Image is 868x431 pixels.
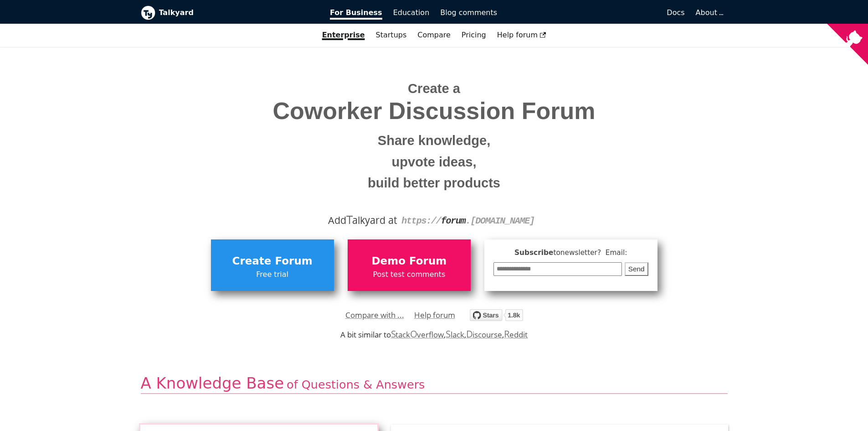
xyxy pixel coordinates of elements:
[317,27,370,43] a: Enterprise
[625,262,648,276] button: Send
[346,211,353,228] span: T
[148,98,721,124] span: Coworker Discussion Forum
[348,239,471,291] a: Demo ForumPost test comments
[148,213,721,228] div: Add alkyard at
[391,329,444,340] a: StackOverflow
[417,31,451,39] a: Compare
[352,253,466,270] span: Demo Forum
[352,269,466,280] span: Post test comments
[148,151,721,173] small: upvote ideas,
[393,8,430,17] span: Education
[440,8,497,17] span: Blog comments
[159,7,318,19] b: Talkyard
[466,327,473,340] span: D
[345,308,404,322] a: Compare with ...
[441,216,466,226] strong: forum
[401,216,534,226] code: https:// . [DOMAIN_NAME]
[141,5,155,20] img: Talkyard logo
[503,5,690,21] a: Docs
[148,130,721,151] small: Share knowledge,
[211,239,334,291] a: Create ForumFree trial
[667,8,684,17] span: Docs
[391,327,396,340] span: S
[446,327,451,340] span: S
[388,5,435,21] a: Education
[216,253,329,270] span: Create Forum
[553,249,627,257] span: to newsletter ? Email:
[414,308,455,322] a: Help forum
[504,327,510,340] span: R
[410,327,417,340] span: O
[141,5,318,20] a: Talkyard logoTalkyard
[435,5,503,21] a: Blog comments
[324,5,388,21] a: For Business
[370,27,412,43] a: Startups
[216,269,329,280] span: Free trial
[470,311,523,324] a: Star debiki/talkyard on GitHub
[446,329,464,340] a: Slack
[493,247,648,259] span: Subscribe
[497,31,546,39] span: Help forum
[504,329,528,340] a: Reddit
[466,329,502,340] a: Discourse
[141,374,728,394] h2: A Knowledge Base
[408,81,460,96] span: Create a
[470,309,523,321] img: talkyard.svg
[330,8,382,20] span: For Business
[287,378,425,391] span: of Questions & Answers
[148,172,721,194] small: build better products
[456,27,492,43] a: Pricing
[492,27,552,43] a: Help forum
[696,8,722,17] a: About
